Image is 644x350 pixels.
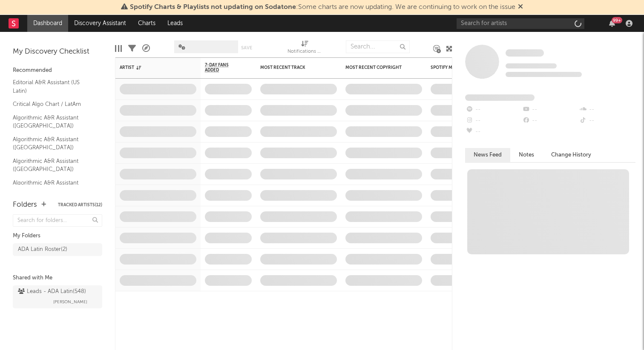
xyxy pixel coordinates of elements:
div: -- [465,104,522,115]
div: Edit Columns [115,36,122,61]
div: My Folders [13,231,102,241]
div: -- [522,104,578,115]
a: Editorial A&R Assistant (US Latin) [13,78,94,95]
a: Algorithmic A&R Assistant ([GEOGRAPHIC_DATA]) [13,178,94,196]
div: -- [579,115,635,126]
input: Search... [346,40,410,53]
div: 99 + [612,17,622,23]
div: Most Recent Copyright [345,65,409,70]
a: Discovery Assistant [68,15,132,32]
div: Leads - ADA Latin ( 548 ) [18,287,86,297]
div: -- [579,104,635,115]
a: Algorithmic A&R Assistant ([GEOGRAPHIC_DATA]) [13,113,94,131]
a: Algorithmic A&R Assistant ([GEOGRAPHIC_DATA]) [13,135,94,152]
span: Tracking Since: [DATE] [506,63,557,68]
div: Recommended [13,65,102,76]
span: 0 fans last week [506,72,582,77]
span: Fans Added by Platform [465,94,535,101]
span: Dismiss [518,4,523,11]
div: -- [522,115,578,126]
div: -- [465,115,522,126]
a: Critical Algo Chart / LatAm [13,100,94,109]
button: Save [241,46,252,50]
div: -- [465,126,522,137]
div: Artist [120,65,184,70]
div: My Discovery Checklist [13,47,102,57]
div: A&R Pipeline [142,36,150,61]
button: News Feed [465,148,510,162]
button: Change History [543,148,600,162]
span: Some Artist [506,49,544,57]
div: Notifications (Artist) [287,36,322,61]
a: Charts [132,15,161,32]
a: Dashboard [27,15,68,32]
button: Notes [510,148,543,162]
a: Some Artist [506,49,544,57]
input: Search for artists [457,18,584,29]
div: Notifications (Artist) [287,47,322,57]
a: Algorithmic A&R Assistant ([GEOGRAPHIC_DATA]) [13,157,94,174]
div: Most Recent Track [260,65,324,70]
button: 99+ [609,20,615,27]
span: : Some charts are now updating. We are continuing to work on the issue [130,4,515,11]
div: Filters [128,36,136,61]
button: Tracked Artists(12) [58,203,102,207]
div: Folders [13,200,37,210]
a: Leads [161,15,189,32]
input: Search for folders... [13,214,102,227]
div: Spotify Monthly Listeners [431,65,494,70]
a: ADA Latin Roster(2) [13,243,102,256]
span: [PERSON_NAME] [53,297,87,307]
span: Spotify Charts & Playlists not updating on Sodatone [130,4,296,11]
span: 7-Day Fans Added [205,63,239,73]
div: ADA Latin Roster ( 2 ) [18,245,67,255]
a: Leads - ADA Latin(548)[PERSON_NAME] [13,285,102,308]
div: Shared with Me [13,273,102,283]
